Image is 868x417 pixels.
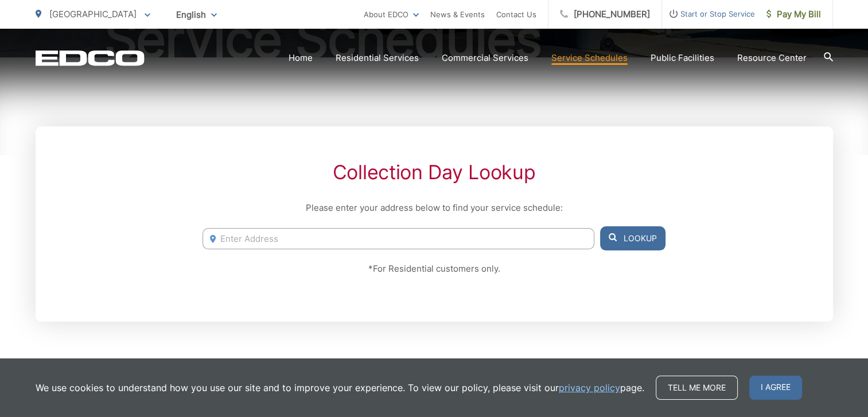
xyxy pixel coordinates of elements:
p: *For Residential customers only. [203,262,665,276]
a: Tell me more [656,376,738,400]
a: About EDCO [364,7,419,21]
a: privacy policy [559,381,620,395]
span: I agree [749,376,802,400]
span: [GEOGRAPHIC_DATA] [49,9,137,20]
h2: Collection Day Lookup [203,161,665,184]
a: Resource Center [737,51,807,65]
span: Pay My Bill [766,7,821,21]
h2: San Diego County Customers [104,356,764,379]
a: Commercial Services [442,51,528,65]
a: Home [289,51,313,65]
a: Public Facilities [651,51,714,65]
p: Please enter your address below to find your service schedule: [203,201,665,215]
input: Enter Address [203,228,594,249]
a: Service Schedules [551,51,628,65]
a: News & Events [430,7,485,21]
a: Residential Services [336,51,419,65]
p: We use cookies to understand how you use our site and to improve your experience. To view our pol... [36,381,644,395]
span: English [168,5,225,25]
a: Contact Us [496,7,536,21]
a: EDCD logo. Return to the homepage. [36,50,145,66]
button: Lookup [600,226,665,250]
